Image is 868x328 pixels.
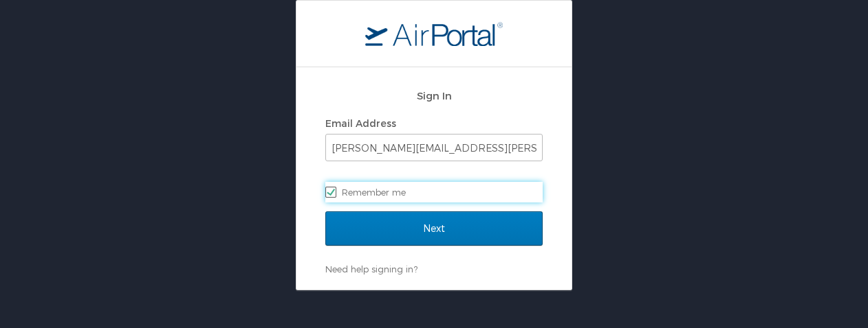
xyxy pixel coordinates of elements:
img: logo [365,21,503,46]
a: Need help signing in? [325,263,417,274]
input: Next [325,211,543,246]
label: Remember me [325,182,543,202]
h2: Sign In [325,88,543,104]
label: Email Address [325,117,396,129]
